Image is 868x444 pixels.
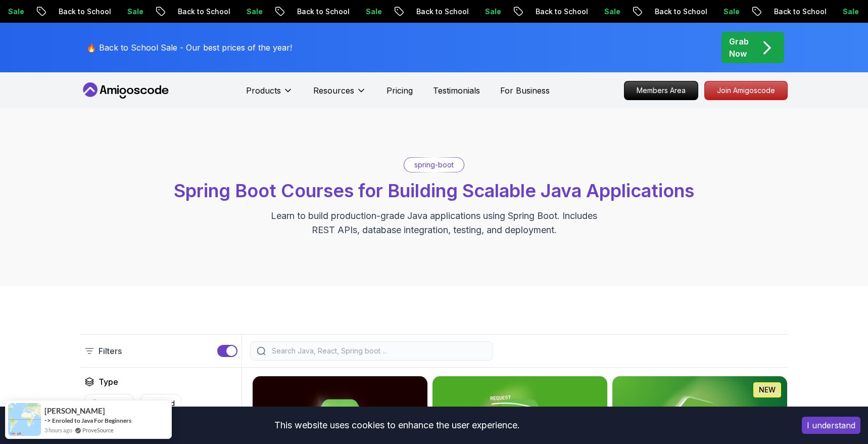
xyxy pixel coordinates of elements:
[756,7,825,17] p: Back to School
[313,84,354,97] p: Resources
[279,7,348,17] p: Back to School
[99,376,118,388] h2: Type
[159,398,175,409] p: Build
[500,84,550,97] a: For Business
[174,180,694,202] span: Spring Boot Courses for Building Scalable Java Applications
[8,403,41,436] img: provesource social proof notification image
[825,7,857,17] p: Sale
[704,81,788,100] a: Join Amigoscode
[705,81,787,100] p: Join Amigoscode
[387,84,413,97] a: Pricing
[86,41,292,54] p: 🔥 Back to School Sale - Our best prices of the year!
[802,417,860,434] button: Accept cookies
[109,7,141,17] p: Sale
[52,417,131,424] a: Enroled to Java For Beginners
[264,209,604,237] p: Learn to build production-grade Java applications using Spring Boot. Includes REST APIs, database...
[44,426,72,434] span: 3 hours ago
[246,84,281,97] p: Products
[84,394,134,413] button: Course
[82,426,114,434] a: ProveSource
[705,7,738,17] p: Sale
[44,407,105,415] span: [PERSON_NAME]
[759,385,776,395] p: NEW
[228,7,261,17] p: Sale
[103,398,127,409] p: Course
[313,84,366,105] button: Resources
[729,35,749,60] p: Grab Now
[624,81,698,100] p: Members Area
[517,7,586,17] p: Back to School
[140,394,181,413] button: Build
[8,414,787,436] div: This website uses cookies to enhance the user experience.
[348,7,380,17] p: Sale
[433,84,480,97] a: Testimonials
[99,345,122,357] p: Filters
[160,7,228,17] p: Back to School
[270,346,486,356] input: Search Java, React, Spring boot ...
[398,7,467,17] p: Back to School
[40,7,109,17] p: Back to School
[246,84,293,105] button: Products
[467,7,499,17] p: Sale
[624,81,698,100] a: Members Area
[637,7,705,17] p: Back to School
[586,7,618,17] p: Sale
[44,416,51,424] span: ->
[414,160,454,170] p: spring-boot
